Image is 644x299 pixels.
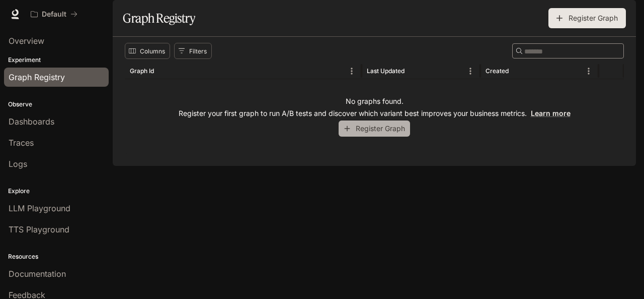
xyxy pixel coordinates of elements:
button: Sort [510,64,525,79]
div: Search [512,43,624,58]
div: Created [486,67,509,75]
button: Show filters [174,43,212,59]
div: Last Updated [367,67,405,75]
button: Sort [155,64,170,79]
p: Register your first graph to run A/B tests and discover which variant best improves your business... [179,108,571,118]
button: All workspaces [26,4,82,24]
button: Sort [406,64,421,79]
button: Menu [581,64,596,79]
a: Learn more [531,109,571,117]
button: Menu [344,64,359,79]
button: Menu [463,64,478,79]
button: Select columns [125,43,170,59]
button: Register Graph [548,8,626,28]
div: Graph Id [130,67,154,75]
p: Default [42,10,66,19]
button: Register Graph [339,121,410,137]
p: No graphs found. [346,96,404,106]
h1: Graph Registry [123,8,195,28]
